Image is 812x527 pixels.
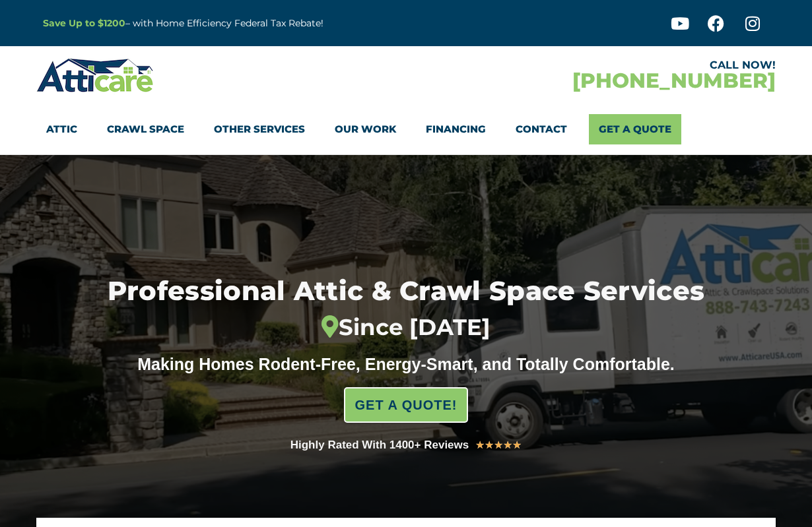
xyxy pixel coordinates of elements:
[46,278,766,341] h1: Professional Attic & Crawl Space Services
[512,437,522,454] i: ★
[406,60,776,71] div: CALL NOW!
[503,437,512,454] i: ★
[516,114,567,144] a: Contact
[43,16,471,31] p: – with Home Efficiency Federal Tax Rebate!
[107,114,184,144] a: Crawl Space
[494,437,503,454] i: ★
[344,387,469,423] a: GET A QUOTE!
[290,436,469,454] div: Highly Rated With 1400+ Reviews
[46,114,77,144] a: Attic
[335,114,396,144] a: Our Work
[485,437,494,454] i: ★
[475,437,485,454] i: ★
[112,354,700,374] div: Making Homes Rodent-Free, Energy-Smart, and Totally Comfortable.
[46,114,766,144] nav: Menu
[46,314,766,341] div: Since [DATE]
[214,114,305,144] a: Other Services
[43,17,125,29] a: Save Up to $1200
[589,114,681,144] a: Get A Quote
[355,392,457,418] span: GET A QUOTE!
[426,114,486,144] a: Financing
[475,437,522,454] div: 5/5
